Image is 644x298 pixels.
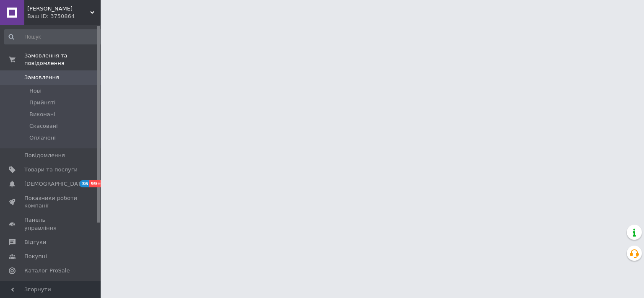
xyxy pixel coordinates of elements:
[27,13,101,20] div: Ваш ID: 3750864
[29,134,56,142] span: Оплачені
[24,238,46,246] span: Відгуки
[24,74,59,81] span: Замовлення
[24,267,70,275] span: Каталог ProSale
[80,180,89,187] span: 36
[29,122,58,130] span: Скасовані
[24,253,47,260] span: Покупці
[24,194,78,210] span: Показники роботи компанії
[24,166,78,174] span: Товари та послуги
[29,99,55,106] span: Прийняті
[24,152,65,159] span: Повідомлення
[29,87,42,95] span: Нові
[27,5,90,13] span: Меблі Плюс
[29,111,55,118] span: Виконані
[24,180,86,188] span: [DEMOGRAPHIC_DATA]
[24,52,101,67] span: Замовлення та повідомлення
[24,216,78,231] span: Панель управління
[89,180,103,187] span: 99+
[4,29,104,44] input: Пошук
